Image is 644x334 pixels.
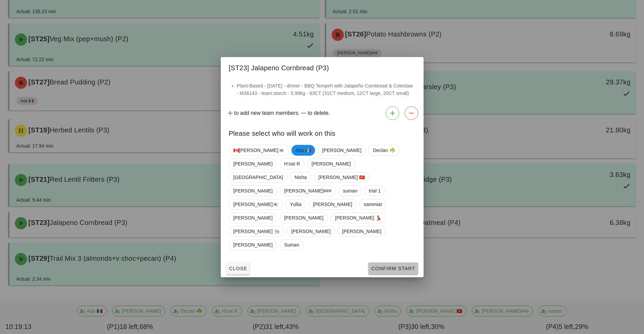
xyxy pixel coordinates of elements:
div: Please select who will work on this [221,123,424,142]
span: [PERSON_NAME] 👨🏼‍🍳 [233,226,280,236]
span: H'oat R [284,159,300,169]
span: sammiat [364,199,382,209]
span: Yullia [290,199,301,209]
span: [PERSON_NAME] [291,226,330,236]
span: [PERSON_NAME] [311,159,351,169]
span: [PERSON_NAME]🇰🇷 [233,199,279,209]
div: [ST23] Jalapeno Cornbread (P3) [221,57,424,77]
span: trial 1 [369,186,381,196]
li: Plant-Based - [DATE] - dinner - BBQ Tempeh with Jalapeño Cornbread & Coleslaw - M36143 - team:sta... [237,82,415,97]
span: [GEOGRAPHIC_DATA] [233,172,283,182]
span: Declan ☘️ [373,145,395,155]
span: [PERSON_NAME] 🇻🇳 [318,172,365,182]
span: [PERSON_NAME] [233,159,272,169]
span: Nisha [294,172,307,182]
span: [PERSON_NAME]### [284,186,331,196]
span: [PERSON_NAME] [313,199,352,209]
span: 🇨🇦[PERSON_NAME]🇰🇷 [233,145,284,155]
span: [PERSON_NAME] [322,145,361,155]
div: to add new team members. to delete. [221,104,424,123]
span: [PERSON_NAME] [284,213,323,223]
button: Close [226,262,250,275]
span: suman [343,186,357,196]
span: [PERSON_NAME] [233,240,272,250]
span: [PERSON_NAME] 💃🏽 [335,213,381,223]
span: Suman [284,240,299,250]
button: Confirm Start [368,262,418,275]
span: [PERSON_NAME] [233,213,272,223]
span: [PERSON_NAME] [342,226,381,236]
span: Ada 🇲🇽 [295,145,311,156]
span: Confirm Start [371,266,415,271]
span: Close [229,266,247,271]
span: [PERSON_NAME] [233,186,272,196]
